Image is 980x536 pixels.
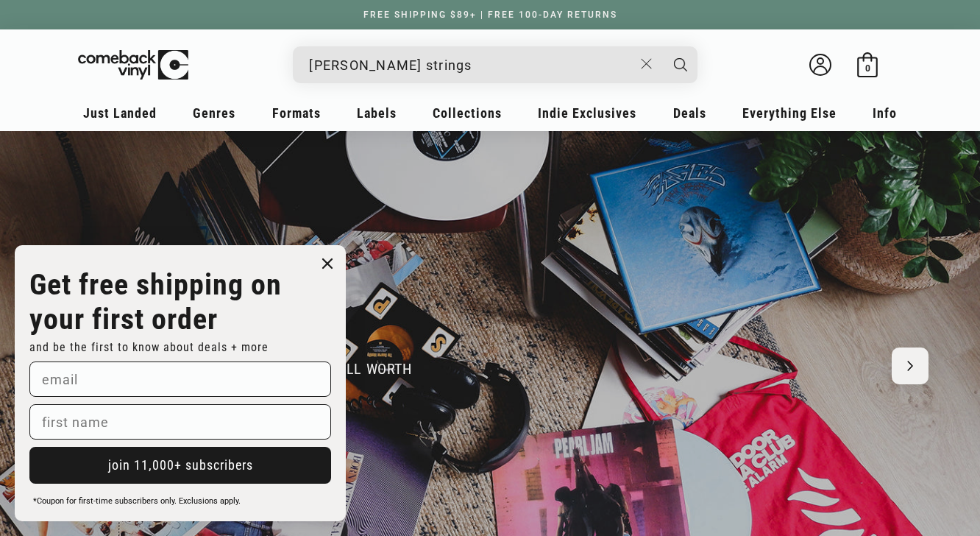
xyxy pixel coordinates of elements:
[873,105,897,121] span: Info
[309,50,633,80] input: search
[33,496,241,506] span: *Coupon for first-time subscribers only. Exclusions apply.
[29,267,282,336] strong: Get free shipping on your first order
[193,105,235,121] span: Genres
[865,63,870,74] span: 0
[83,105,157,121] span: Just Landed
[742,105,837,121] span: Everything Else
[357,105,397,121] span: Labels
[272,105,321,121] span: Formats
[29,362,331,397] input: email
[349,10,632,20] a: FREE SHIPPING $89+ | FREE 100-DAY RETURNS
[293,46,697,83] div: Search
[433,105,502,121] span: Collections
[538,105,636,121] span: Indie Exclusives
[29,404,331,440] input: first name
[633,48,661,80] button: Close
[673,105,706,121] span: Deals
[29,340,269,354] span: and be the first to know about deals + more
[662,46,699,83] button: Search
[316,253,338,275] button: Close dialog
[29,447,331,484] button: join 11,000+ subscribers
